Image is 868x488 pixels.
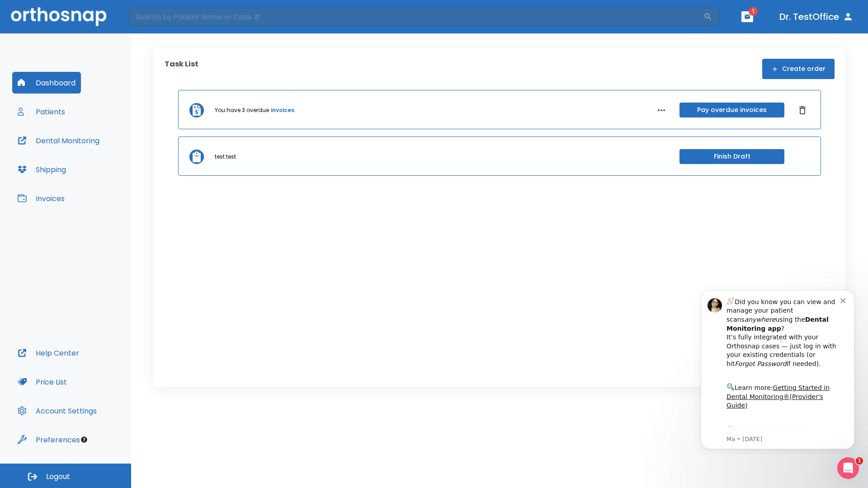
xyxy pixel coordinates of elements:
[271,106,294,114] a: invoices
[215,106,269,114] p: You have 3 overdue
[46,472,70,482] span: Logout
[165,59,198,79] p: Task List
[795,103,810,117] button: Dismiss
[11,7,107,26] img: Orthosnap
[856,457,863,465] span: 1
[153,14,160,21] button: Dismiss notification
[12,342,85,364] button: Help Center
[39,153,153,161] p: Message from Ma, sent 7w ago
[39,142,153,188] div: Download the app: | ​ Let us know if you need help getting started!
[12,72,81,94] button: Dashboard
[12,371,72,393] button: Price List
[215,153,236,161] p: test test
[129,8,703,26] input: Search by Patient Name or Case #
[12,130,105,151] button: Dental Monitoring
[837,457,859,479] iframe: Intercom live chat
[687,282,868,455] iframe: Intercom notifications message
[12,101,71,122] button: Patients
[12,188,70,209] button: Invoices
[12,429,85,450] button: Preferences
[39,144,120,160] a: App Store
[762,59,835,79] button: Create order
[679,149,784,164] button: Finish Draft
[12,400,102,422] button: Account Settings
[749,7,758,16] span: 1
[12,159,71,180] button: Shipping
[679,103,784,117] button: Pay overdue invoices
[80,436,88,444] div: Tooltip anchor
[776,9,857,25] button: Dr. TestOffice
